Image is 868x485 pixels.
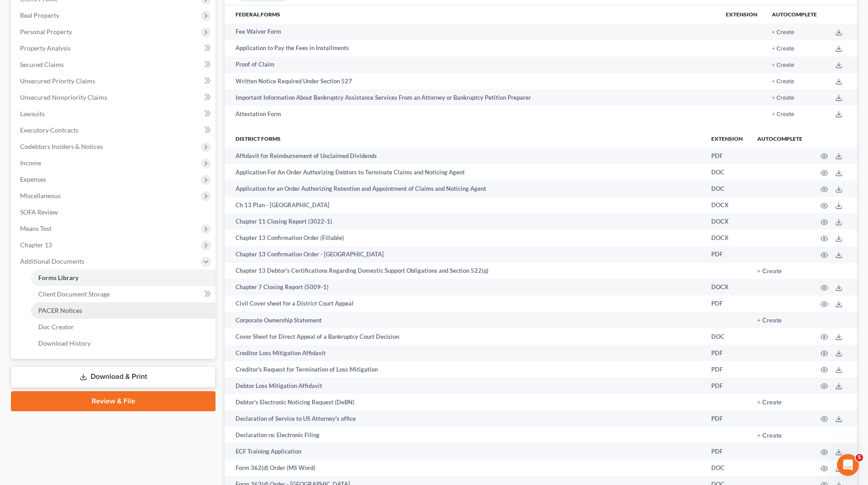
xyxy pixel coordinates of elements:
[704,410,750,427] td: PDF
[225,197,704,213] td: Ch 13 Plan - [GEOGRAPHIC_DATA]
[225,89,719,106] td: Important Information About Bankruptcy Assistance Services From an Attorney or Bankruptcy Petitio...
[765,5,824,24] th: Autocomplete
[225,73,719,89] td: Written Notice Required Under Section 527
[31,270,216,286] a: Forms Library
[704,296,750,312] td: PDF
[20,126,78,134] span: Executory Contracts
[704,378,750,394] td: PDF
[20,11,59,19] span: Real Property
[225,24,719,40] td: Fee Waiver Form
[225,378,704,394] td: Debtor Loss Mitigation Affidavit
[757,433,782,439] button: + Create
[225,40,719,56] td: Application to Pay the Fees in Installments
[772,46,794,52] button: + Create
[225,263,704,279] td: Chapter 13 Debtor's Certifications Regarding Domestic Support Obligations and Section 522(q)
[20,257,84,265] span: Additional Documents
[225,230,704,246] td: Chapter 13 Confirmation Order (Fillable)
[20,192,61,199] span: Miscellaneous
[704,180,750,197] td: DOC
[757,399,782,406] button: + Create
[704,459,750,476] td: DOC
[20,110,45,117] span: Lawsuits
[225,213,704,230] td: Chapter 11 Closing Report (3022-1)
[772,30,794,36] button: + Create
[225,5,719,24] th: Federal Forms
[225,410,704,427] td: Declaration of Service to US Attorney's office
[719,5,765,24] th: Extension
[225,312,704,328] td: Corporate Ownership Statement
[225,459,704,476] td: Form 362(d) Order (MS Word)
[704,213,750,230] td: DOCX
[704,148,750,164] td: PDF
[13,122,216,138] a: Executory Contracts
[31,302,216,319] a: PACER Notices
[225,394,704,410] td: Debtor's Electronic Noticing Request (DeBN)
[704,279,750,296] td: DOCX
[704,197,750,213] td: DOCX
[772,95,794,101] button: + Create
[704,129,750,148] th: Extension
[225,129,704,148] th: District forms
[704,164,750,180] td: DOC
[225,106,719,122] td: Attestation Form
[225,56,719,73] td: Proof of Claim
[13,40,216,56] a: Property Analysis
[20,241,52,249] span: Chapter 13
[837,454,859,476] iframe: Intercom live chat
[11,391,216,411] a: Review & File
[31,286,216,302] a: Client Document Storage
[225,279,704,296] td: Chapter 7 Closing Report (5009-1)
[13,106,216,122] a: Lawsuits
[20,143,103,150] span: Codebtors Insiders & Notices
[11,366,216,388] a: Download & Print
[225,443,704,459] td: ECF Training Application
[750,129,810,148] th: Autocomplete
[704,345,750,361] td: PDF
[757,268,782,275] button: + Create
[38,290,110,298] span: Client Document Storage
[225,361,704,378] td: Creditor's Request for Termination of Loss Mitigation
[38,306,82,314] span: PACER Notices
[20,28,72,36] span: Personal Property
[20,225,51,232] span: Means Test
[704,361,750,378] td: PDF
[20,93,107,101] span: Unsecured Nonpriority Claims
[225,164,704,180] td: Application For An Order Authorizing Debtors to Terminate Claims and Noticing Agent
[757,317,782,324] button: + Create
[38,339,91,347] span: Download History
[772,62,794,68] button: + Create
[20,159,41,167] span: Income
[225,148,704,164] td: Affidavit for Reimbursement of Unclaimed Dividends
[38,323,74,331] span: Doc Creator
[13,56,216,73] a: Secured Claims
[13,204,216,220] a: SOFA Review
[13,89,216,106] a: Unsecured Nonpriority Claims
[20,61,64,68] span: Secured Claims
[31,319,216,335] a: Doc Creator
[704,230,750,246] td: DOCX
[704,328,750,345] td: DOC
[225,246,704,263] td: Chapter 13 Confirmation Order - [GEOGRAPHIC_DATA]
[20,175,46,183] span: Expenses
[20,77,95,85] span: Unsecured Priority Claims
[20,208,58,216] span: SOFA Review
[225,180,704,197] td: Application for an Order Authorizing Retention and Appointment of Claims and Noticing Agent
[704,246,750,263] td: PDF
[225,345,704,361] td: Creditor Loss Mitigation Affidavit
[20,44,71,52] span: Property Analysis
[772,79,794,85] button: + Create
[225,328,704,345] td: Cover Sheet for Direct Appeal of a Bankruptcy Court Decision
[856,454,863,461] span: 5
[772,112,794,117] button: + Create
[31,335,216,352] a: Download History
[38,274,78,281] span: Forms Library
[704,443,750,459] td: PDF
[13,73,216,89] a: Unsecured Priority Claims
[225,427,704,443] td: Declaration re: Electronic Filing
[225,296,704,312] td: Civil Cover sheet for a District Court Appeal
